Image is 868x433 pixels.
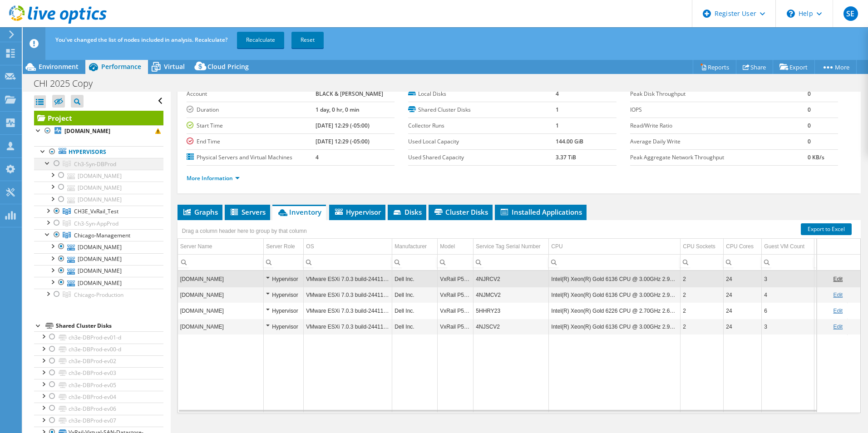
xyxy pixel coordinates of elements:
a: Ch3-Syn-AppProd [34,217,163,229]
div: CPU [551,241,562,252]
td: Column Service Tag Serial Number, Value 4NJRCV2 [473,271,549,287]
a: Chicago-Production [34,289,163,300]
td: Column OS, Filter cell [304,254,392,270]
span: Virtual [164,62,185,71]
td: Column Manufacturer, Value Dell Inc. [392,271,438,287]
td: Column Memory, Value 1.50 TiB [814,271,848,287]
span: CH3E_VxRail_Test [74,207,118,215]
label: Used Shared Capacity [408,153,556,162]
td: Column OS, Value VMware ESXi 7.0.3 build-24411414 [304,319,392,335]
a: More Information [187,174,240,182]
label: Peak Disk Throughput [630,89,808,98]
b: [DOMAIN_NAME] [64,127,110,135]
label: Account [187,89,316,98]
b: [DATE] 12:29 (-05:00) [316,138,370,145]
a: ch3e-DBProd-ev01-d [34,331,163,343]
b: 3.37 TiB [556,153,576,161]
td: Column Model, Filter cell [438,254,473,270]
td: Server Name Column [178,239,264,255]
td: Column Guest VM Count, Value 4 [762,287,814,303]
a: Export [773,60,815,74]
a: ch3e-DBProd-ev02 [34,355,163,367]
b: 1 [556,122,559,129]
td: Column Server Role, Value Hypervisor [264,303,304,319]
label: Used Local Capacity [408,137,556,146]
div: Data grid [178,220,861,413]
td: Column CPU Cores, Value 24 [724,319,762,335]
b: BLACK & [PERSON_NAME] [316,90,383,98]
a: [DOMAIN_NAME] [34,253,163,265]
a: [DOMAIN_NAME] [34,265,163,277]
span: Chicago-Production [74,291,123,299]
b: 1 [556,106,559,113]
a: Share [736,60,773,74]
div: Server Name [180,241,212,252]
a: [DOMAIN_NAME] [34,182,163,193]
td: Server Role Column [264,239,304,255]
span: Hypervisor [334,207,381,216]
label: Peak Aggregate Network Throughput [630,153,808,162]
div: Guest VM Count [764,241,804,252]
a: Chicago-Management [34,229,163,241]
span: SE [843,6,858,21]
td: Column Model, Value VxRail P570F [438,271,473,287]
div: Hypervisor [266,305,301,316]
div: Drag a column header here to group by that column [180,225,309,237]
span: Ch3-Syn-AppProd [74,220,118,227]
b: 4 [556,90,559,98]
div: Hypervisor [266,321,301,332]
div: Service Tag Serial Number [476,241,541,252]
div: Server Role [266,241,295,252]
a: ch3e-DBProd-ev04 [34,391,163,403]
b: 0 [808,138,811,145]
td: Column Server Role, Value Hypervisor [264,287,304,303]
span: Servers [229,207,266,216]
b: 144.00 GiB [556,138,583,145]
td: Column Service Tag Serial Number, Value 4NJMCV2 [473,287,549,303]
a: Edit [833,324,843,330]
td: CPU Cores Column [724,239,762,255]
td: CPU Sockets Column [681,239,724,255]
a: Edit [833,276,843,282]
span: Inventory [277,207,321,216]
a: Edit [833,308,843,314]
div: Shared Cluster Disks [56,320,163,331]
span: Chicago-Management [74,231,130,239]
td: Column Guest VM Count, Value 3 [762,319,814,335]
a: CH3E_VxRail_Test [34,206,163,217]
div: OS [306,241,314,252]
td: Column CPU, Value Intel(R) Xeon(R) Gold 6136 CPU @ 3.00GHz 2.99 GHz [549,287,681,303]
td: Column Model, Value VxRail P570F [438,287,473,303]
td: Manufacturer Column [392,239,438,255]
td: Column CPU, Filter cell [549,254,681,270]
a: [DOMAIN_NAME] [34,194,163,206]
td: Memory Column [814,239,848,255]
td: Column Memory, Value 1.50 TiB [814,287,848,303]
span: Environment [39,62,79,71]
td: Column Manufacturer, Value Dell Inc. [392,303,438,319]
b: 0 KB/s [808,153,824,161]
td: Column OS, Value VMware ESXi 7.0.3 build-24411414 [304,287,392,303]
td: Column Manufacturer, Value Dell Inc. [392,319,438,335]
b: 0 [808,122,811,129]
td: Column Memory, Value 1.50 TiB [814,319,848,335]
span: Ch3-Syn-DBProd [74,160,116,168]
td: Column CPU Sockets, Value 2 [681,319,724,335]
td: Column CPU Cores, Filter cell [724,254,762,270]
td: Column Manufacturer, Value Dell Inc. [392,287,438,303]
td: Column Server Role, Value Hypervisor [264,319,304,335]
a: ch3e-DBProd-ev00-d [34,344,163,355]
span: Installed Applications [499,207,582,216]
div: Hypervisor [266,290,301,300]
td: Column Memory, Filter cell [814,254,848,270]
a: Ch3-Syn-DBProd [34,158,163,170]
td: Column Server Name, Value ch3e-tvpvxrail-d-02.na.bvcorp.net [178,271,264,287]
a: ch3e-DBProd-ev05 [34,379,163,391]
td: Column Server Name, Value ch3e-tvpvxrail-d-03.na.bvcorp.net [178,319,264,335]
span: You've changed the list of nodes included in analysis. Recalculate? [55,36,227,44]
svg: \n [787,10,795,18]
td: Column CPU Sockets, Value 2 [681,271,724,287]
a: Reset [291,32,324,48]
td: Column CPU Sockets, Value 2 [681,303,724,319]
b: 0 [808,106,811,113]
